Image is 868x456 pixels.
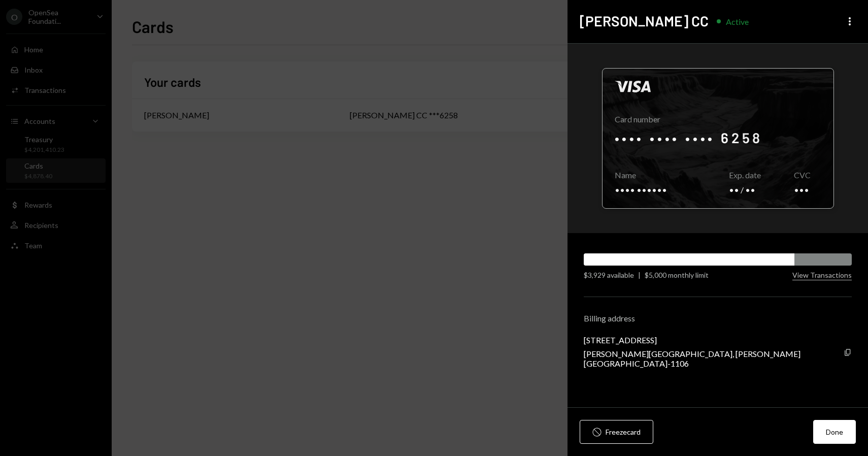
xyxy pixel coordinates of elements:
[580,420,653,444] button: Freezecard
[638,270,641,280] div: |
[584,313,852,323] div: Billing address
[580,11,709,31] h2: [PERSON_NAME] CC
[645,270,709,280] div: $5,000 monthly limit
[584,335,844,345] div: [STREET_ADDRESS]
[584,270,634,280] div: $3,929 available
[726,17,749,26] div: Active
[584,349,844,368] div: [PERSON_NAME][GEOGRAPHIC_DATA], [PERSON_NAME][GEOGRAPHIC_DATA]-1106
[792,271,852,280] button: View Transactions
[813,420,856,444] button: Done
[606,427,641,437] div: Freeze card
[602,68,834,209] div: Click to reveal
